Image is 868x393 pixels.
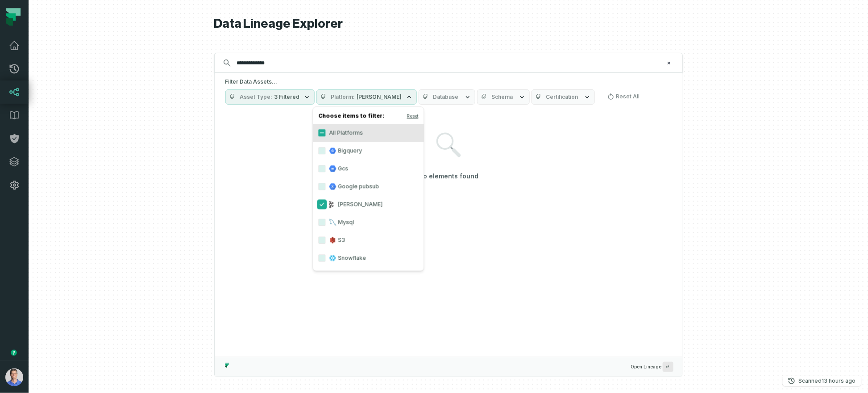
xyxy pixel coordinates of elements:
[313,177,424,195] label: Google pubsub
[418,172,478,181] h4: No elements found
[492,93,513,101] span: Schema
[546,93,578,101] span: Certification
[822,377,856,384] relative-time: Aug 10, 2025, 1:12 AM GMT+3
[313,110,424,124] h4: Choose items to filter:
[240,93,273,101] span: Asset Type
[313,231,424,249] label: S3
[313,213,424,231] label: Mysql
[407,112,419,119] button: Reset
[419,89,475,105] button: Database
[319,165,326,172] button: Gcs
[313,124,424,142] label: All Platforms
[783,376,861,386] button: Scanned[DATE] 1:12:36 AM
[631,362,673,372] span: Open Lineage
[357,93,402,101] span: [PERSON_NAME]
[313,142,424,160] label: Bigquery
[319,254,326,262] button: Snowflake
[225,78,672,85] h5: Filter Data Assets...
[331,93,355,101] span: Platform
[604,89,644,104] button: Reset All
[313,249,424,267] label: Snowflake
[215,110,682,357] div: Suggestions
[10,349,18,357] div: Tooltip anchor
[319,129,326,136] button: All Platforms
[433,93,459,101] span: Database
[313,195,424,213] label: [PERSON_NAME]
[225,89,315,105] button: Asset Type3 Filtered
[5,368,23,386] img: avatar of Barak Forgoun
[477,89,530,105] button: Schema
[799,376,856,385] p: Scanned
[319,237,326,244] button: S3
[319,219,326,226] button: Mysql
[663,362,673,372] span: Press ↵ to add a new Data Asset to the graph
[319,183,326,190] button: Google pubsub
[319,201,326,208] button: [PERSON_NAME]
[214,16,683,32] h1: Data Lineage Explorer
[532,89,595,105] button: Certification
[274,93,300,101] span: 3 Filtered
[316,89,417,105] button: Platform[PERSON_NAME]
[664,59,673,68] button: Clear search query
[319,147,326,154] button: Bigquery
[313,160,424,177] label: Gcs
